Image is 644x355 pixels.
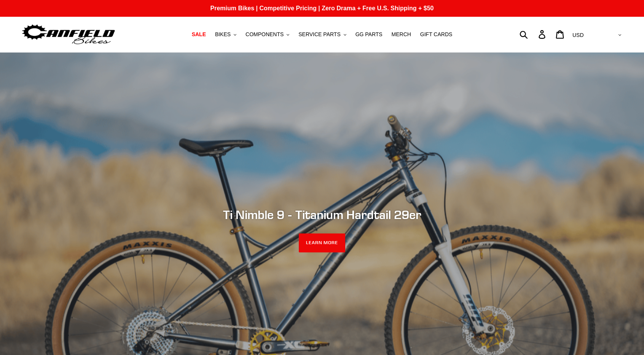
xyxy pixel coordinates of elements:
[242,29,293,40] button: COMPONENTS
[298,31,340,38] span: SERVICE PARTS
[211,29,240,40] button: BIKES
[115,207,529,222] h2: Ti Nimble 9 - Titanium Hardtail 29er
[352,29,386,40] a: GG PARTS
[299,233,346,253] a: LEARN MORE
[392,31,411,38] span: MERCH
[420,31,453,38] span: GIFT CARDS
[245,31,284,38] span: COMPONENTS
[192,31,206,38] span: SALE
[355,31,383,38] span: GG PARTS
[21,22,116,46] img: Canfield Bikes
[295,29,350,40] button: SERVICE PARTS
[416,29,456,40] a: GIFT CARDS
[188,29,210,40] a: SALE
[215,31,231,38] span: BIKES
[388,29,415,40] a: MERCH
[524,26,543,43] input: Search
